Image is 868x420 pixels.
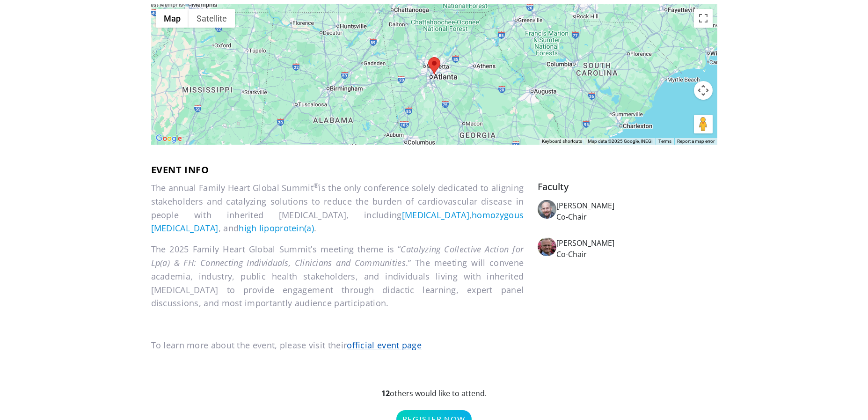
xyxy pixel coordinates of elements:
a: Report a map error [677,139,715,144]
p: The 2025 Family Heart Global Summit’s meeting theme is “ .” The meeting will convene academia, in... [151,243,524,310]
a: Open this area in Google Maps (opens a new window) [153,133,184,145]
img: Google [153,133,184,145]
button: Show satellite imagery [189,9,235,28]
div: [PERSON_NAME] [556,237,717,249]
a: Terms (opens in new tab) [658,139,671,144]
button: Keyboard shortcuts [542,138,582,145]
span: Map data ©2025 Google, INEGI [588,139,653,144]
strong: 12 [381,388,390,398]
a: official event page [347,339,422,351]
sup: ® [314,181,319,190]
a: high lipoprotein(a) [239,222,314,234]
p: Co-Chair [556,211,717,222]
button: Show street map [156,9,189,28]
h5: Faculty [538,181,717,192]
img: Avatar [538,200,556,219]
p: To learn more about the event, please visit their [151,339,524,352]
p: Co-Chair [556,249,717,260]
button: Drag Pegman onto the map to open Street View [694,115,713,133]
img: Avatar [538,237,556,256]
a: [MEDICAL_DATA] [402,209,469,221]
p: The annual Family Heart Global Summit is the only conference solely dedicated to aligning stakeho... [151,181,524,235]
button: Toggle fullscreen view [694,9,713,28]
button: Map camera controls [694,81,713,100]
div: [PERSON_NAME] [556,200,717,211]
h3: Event info [151,164,717,176]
